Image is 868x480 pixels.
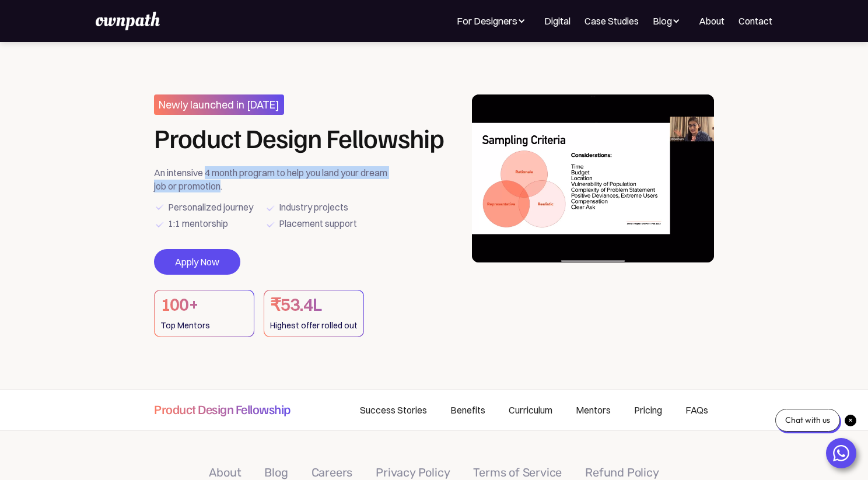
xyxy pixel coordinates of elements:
a: Apply Now [154,249,240,275]
a: Contact [738,14,772,28]
a: Careers [311,465,353,479]
a: Terms of Service [473,465,562,479]
a: Refund Policy [585,465,659,479]
div: Placement support [279,215,357,232]
a: Mentors [564,390,622,430]
a: FAQs [674,390,714,430]
div: An intensive 4 month program to help you land your dream job or promotion. [154,166,396,192]
h1: ₹53.4L [270,293,358,317]
a: Blog [264,465,288,479]
a: Product Design Fellowship [154,390,290,426]
a: Success Stories [348,390,439,430]
div: 1:1 mentorship [168,215,228,232]
h1: Product Design Fellowship [154,124,444,151]
div: Blog [653,14,672,28]
a: About [699,14,724,28]
div: Highest offer rolled out [270,317,358,334]
h3: Newly launched in [DATE] [154,94,284,115]
a: Pricing [622,390,674,430]
div: Industry projects [279,199,348,215]
div: Personalized journey [168,199,253,215]
a: Curriculum [497,390,564,430]
a: About [209,465,241,479]
div: For Designers [457,14,517,28]
a: Digital [544,14,570,28]
h4: Product Design Fellowship [154,401,290,417]
h1: 100+ [160,293,248,317]
div: Chat with us [775,409,840,432]
a: Benefits [439,390,497,430]
div: For Designers [457,14,530,28]
a: Case Studies [584,14,639,28]
a: Privacy Policy [376,465,450,479]
div: Blog [653,14,685,28]
div: Top Mentors [160,317,248,334]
